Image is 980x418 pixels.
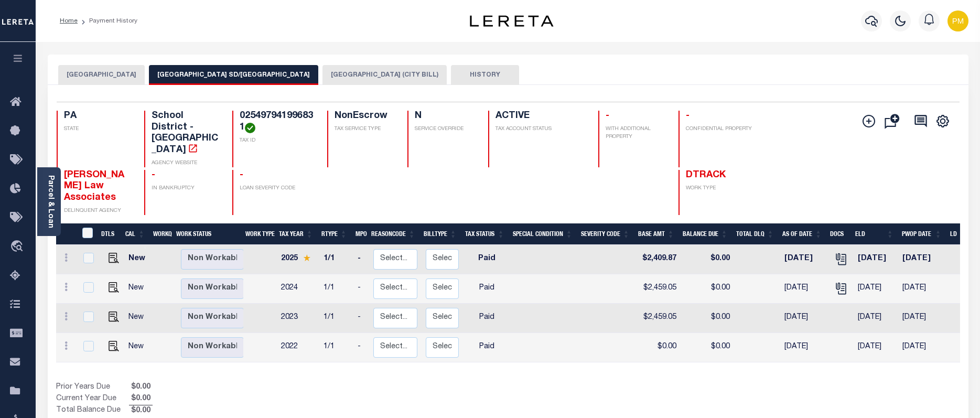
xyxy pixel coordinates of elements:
[319,274,353,304] td: 1/1
[353,333,369,362] td: -
[681,333,734,362] td: $0.00
[681,245,734,274] td: $0.00
[64,125,132,133] p: STATE
[353,304,369,333] td: -
[240,185,315,192] p: LOAN SEVERITY CODE
[451,65,519,85] button: HISTORY
[129,405,153,417] span: $0.00
[681,304,734,333] td: $0.00
[577,223,634,245] th: Severity Code: activate to sort column ascending
[322,65,447,85] button: [GEOGRAPHIC_DATA] (CITY BILL)
[854,274,898,304] td: [DATE]
[351,223,367,245] th: MPO
[56,223,76,245] th: &nbsp;&nbsp;&nbsp;&nbsp;&nbsp;&nbsp;&nbsp;&nbsp;&nbsp;&nbsp;
[854,245,898,274] td: [DATE]
[634,223,679,245] th: Base Amt: activate to sort column ascending
[172,223,243,245] th: Work Status
[686,125,754,133] p: CONFIDENTIAL PROPERTY
[686,185,754,192] p: WORK TYPE
[149,65,318,85] button: [GEOGRAPHIC_DATA] SD/[GEOGRAPHIC_DATA]
[56,405,129,416] td: Total Balance Due
[240,137,315,145] p: TAX ID
[240,170,243,180] span: -
[461,223,509,245] th: Tax Status: activate to sort column ascending
[415,111,475,122] h4: N
[898,333,946,362] td: [DATE]
[78,16,137,26] li: Payment History
[275,223,317,245] th: Tax Year: activate to sort column ascending
[636,333,681,362] td: $0.00
[335,111,395,122] h4: NonEscrow
[353,245,369,274] td: -
[636,245,681,274] td: $2,409.87
[335,125,395,133] p: TAX SERVICE TYPE
[463,304,511,333] td: Paid
[732,223,778,245] th: Total DLQ: activate to sort column ascending
[778,223,826,245] th: As of Date: activate to sort column ascending
[240,111,315,133] h4: 025497941996831
[60,18,78,24] a: Home
[780,274,828,304] td: [DATE]
[97,223,121,245] th: DTLS
[64,207,132,215] p: DELINQUENT AGENCY
[124,274,153,304] td: New
[76,223,98,245] th: &nbsp;
[898,304,946,333] td: [DATE]
[509,223,577,245] th: Special Condition: activate to sort column ascending
[946,223,971,245] th: LD: activate to sort column ascending
[303,254,310,261] img: Star.svg
[319,333,353,362] td: 1/1
[58,65,145,85] button: [GEOGRAPHIC_DATA]
[826,223,850,245] th: Docs
[152,185,220,192] p: IN BANKRUPTCY
[496,111,586,122] h4: ACTIVE
[152,170,155,180] span: -
[686,170,726,180] span: DTRACK
[121,223,149,245] th: CAL: activate to sort column ascending
[277,245,319,274] td: 2025
[149,223,172,245] th: WorkQ
[463,333,511,362] td: Paid
[277,333,319,362] td: 2022
[463,245,511,274] td: Paid
[317,223,351,245] th: RType: activate to sort column ascending
[780,304,828,333] td: [DATE]
[319,245,353,274] td: 1/1
[64,111,132,122] h4: PA
[780,333,828,362] td: [DATE]
[152,111,220,156] h4: School District - [GEOGRAPHIC_DATA]
[681,274,734,304] td: $0.00
[496,125,586,133] p: TAX ACCOUNT STATUS
[124,333,153,362] td: New
[241,223,275,245] th: Work Type
[606,125,666,141] p: WITH ADDITIONAL PROPERTY
[679,223,732,245] th: Balance Due: activate to sort column ascending
[851,223,898,245] th: ELD: activate to sort column ascending
[854,304,898,333] td: [DATE]
[367,223,419,245] th: ReasonCode: activate to sort column ascending
[10,240,27,254] i: travel_explore
[64,170,124,202] span: [PERSON_NAME] Law Associates
[419,223,461,245] th: BillType: activate to sort column ascending
[470,15,554,27] img: logo-dark.svg
[606,111,609,121] span: -
[415,125,475,133] p: SERVICE OVERRIDE
[686,111,690,121] span: -
[129,382,153,393] span: $0.00
[129,393,153,405] span: $0.00
[898,245,946,274] td: [DATE]
[56,382,129,393] td: Prior Years Due
[277,304,319,333] td: 2023
[124,304,153,333] td: New
[124,245,153,274] td: New
[854,333,898,362] td: [DATE]
[780,245,828,274] td: [DATE]
[319,304,353,333] td: 1/1
[636,304,681,333] td: $2,459.05
[463,274,511,304] td: Paid
[947,10,968,31] img: svg+xml;base64,PHN2ZyB4bWxucz0iaHR0cDovL3d3dy53My5vcmcvMjAwMC9zdmciIHBvaW50ZXItZXZlbnRzPSJub25lIi...
[353,274,369,304] td: -
[47,175,54,228] a: Parcel & Loan
[277,274,319,304] td: 2024
[898,223,946,245] th: PWOP Date: activate to sort column ascending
